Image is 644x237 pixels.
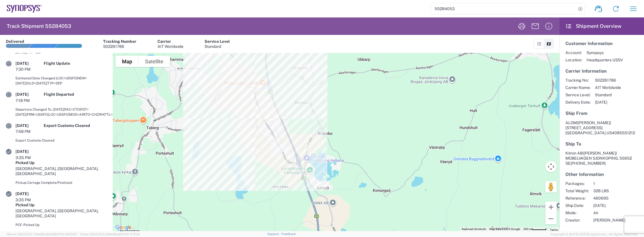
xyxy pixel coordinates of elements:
a: Terms [550,228,558,231]
div: Export Customs Cleared [15,138,107,143]
span: 328 LBS [593,188,625,193]
div: Departure Changed To: [DATE]|FAC=CTO|FDT=[DATE]|FRM=USSFO|LOC=USSFO|MOD=AIR|TO=CHZRH|TTL=1|VFL=LX039 [15,107,134,117]
button: Show satellite imagery [139,56,170,67]
span: [DATE] 17:21:12 [119,232,140,236]
span: 1 [593,181,625,186]
button: Show street map [116,56,139,67]
div: AIT Worldwide [157,44,183,49]
button: Zoom in [545,202,557,213]
div: Delivered [6,39,24,44]
span: [DATE] [595,100,621,105]
div: Carrier [157,39,183,44]
div: [DATE] [15,149,44,154]
span: Client: 2025.20.0-e640dba [80,232,140,236]
div: Estimated Date Changed |LOC=USSFO|NEW=[DATE]|OLD=[DATE]|TYP=DEP [15,76,107,86]
div: [DATE] [15,123,44,128]
div: Flight Update [44,61,107,66]
span: [PERSON_NAME] [593,218,625,223]
a: Feedback [281,232,296,236]
div: Tracking Number [103,39,136,44]
span: 4085551212 [612,131,635,135]
span: Map data ©2025 Google [489,227,520,231]
div: 7:58 PM [15,129,44,134]
div: Pickup Cartage Complete/Finalized [15,180,107,185]
a: Open this area in Google Maps (opens a new window) [114,224,133,231]
span: Kitron AB MOBELVAGEN 5 [565,151,617,160]
h5: Customer Information [565,41,638,46]
address: [GEOGRAPHIC_DATA] US [565,120,638,135]
div: 3:35 PM [15,155,44,160]
a: Support [267,232,281,236]
div: Export Customs Cleared [44,123,107,128]
span: Mode: [565,210,589,215]
span: ([PERSON_NAME]) [583,151,617,155]
img: Google [114,224,133,231]
h2: Track Shipment 55284053 [7,23,71,30]
address: JONKOPING, 55652 SE [565,151,638,166]
div: 7:30 PM [15,67,44,72]
span: [DATE] 09:51:07 [54,232,77,236]
span: Standard [595,92,621,97]
h5: Carrier Information [565,68,638,74]
div: 7:18 PM [15,98,44,103]
h5: Ship To [565,141,638,147]
div: Standard [205,44,230,49]
button: Drag Pegman onto the map to open Street View [545,181,557,193]
span: Server: 2025.20.0-734e5bc92d9 [7,232,77,236]
div: S02261786 [103,44,136,49]
div: [DATE] [15,92,44,97]
span: AIT Worldwide [595,85,621,90]
span: 500 m [523,227,532,231]
button: Map camera controls [545,161,557,172]
button: Map Scale: 500 m per 49 pixels [522,227,548,231]
span: Copyright © [DATE]-[DATE] Agistix Inc., All Rights Reserved [550,232,637,237]
button: Zoom out [545,213,557,224]
div: 3:35 PM [15,197,44,202]
span: ALOM [565,120,577,125]
div: [DATE] [15,191,44,196]
span: Tracking No: [565,78,590,83]
span: Location: [565,57,582,62]
button: Keyboard shortcuts [462,227,486,231]
h5: Other Information [565,172,638,177]
div: Service Level [205,39,230,44]
span: Total Weight: [565,188,589,193]
span: Creator: [565,218,589,223]
span: Reference: [565,196,589,201]
div: [DATE] [15,61,44,66]
span: Air [593,210,625,215]
span: Packages: [565,181,589,186]
div: PCF-Picked Up [15,222,107,227]
input: Shipment, tracking or reference number [430,3,576,14]
span: ([PERSON_NAME]) [577,120,611,125]
h5: Ship From [565,111,638,116]
span: Synopsys [587,50,623,55]
span: [DATE] [593,203,625,208]
div: [GEOGRAPHIC_DATA], [GEOGRAPHIC_DATA], [GEOGRAPHIC_DATA] [15,166,107,176]
span: 460695 [593,196,625,201]
div: Flight Departed [44,92,134,97]
span: Service Level: [565,92,590,97]
span: S02261786 [595,78,621,83]
span: [STREET_ADDRESS] [565,126,603,130]
span: Headquarters USSV [587,57,623,62]
span: Carrier Name: [565,85,590,90]
header: Shipment Overview [559,17,644,35]
div: Picked Up [15,202,107,207]
span: Account: [565,50,582,55]
span: Ship Date: [565,203,589,208]
span: Delivery Date: [565,100,590,105]
span: [PHONE_NUMBER] [570,161,606,166]
div: Picked Up [15,160,107,165]
div: [GEOGRAPHIC_DATA], [GEOGRAPHIC_DATA], [GEOGRAPHIC_DATA] [15,208,107,218]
